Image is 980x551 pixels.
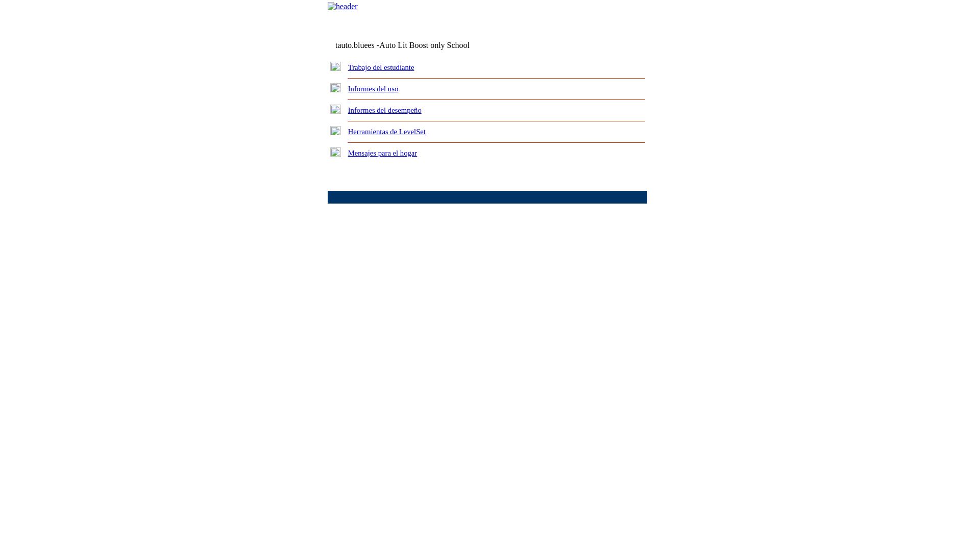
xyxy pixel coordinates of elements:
img: header [328,2,358,11]
a: Mensajes para el hogar [348,149,418,157]
img: plus.gif [330,105,341,114]
nobr: Auto Lit Boost only School [379,41,470,49]
td: tauto.bluees - [335,41,523,50]
a: Herramientas de LevelSet [348,128,426,136]
img: plus.gif [330,83,341,92]
img: plus.gif [330,62,341,71]
a: Trabajo del estudiante [348,63,414,71]
img: plus.gif [330,126,341,135]
a: Informes del uso [348,85,399,93]
img: plus.gif [330,147,341,157]
a: Informes del desempeño [348,106,422,114]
